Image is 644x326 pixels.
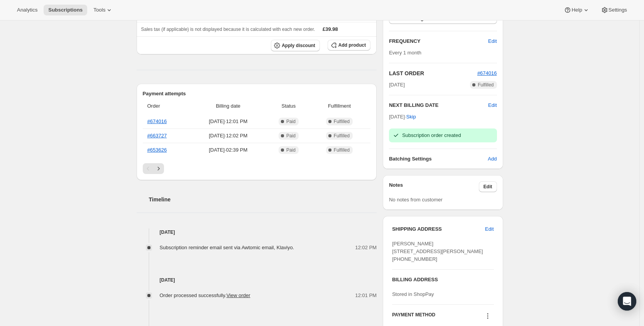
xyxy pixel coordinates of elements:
button: #674016 [477,69,497,77]
span: Apply discount [282,42,315,49]
span: Skip [406,113,416,121]
h3: BILLING ADDRESS [392,276,494,284]
span: Analytics [17,7,37,13]
th: Order [143,98,190,115]
span: Sales tax (if applicable) is not displayed because it is calculated with each new order. [141,27,315,32]
h6: Batching Settings [389,155,488,163]
span: [DATE] · 12:01 PM [192,118,265,125]
span: [PERSON_NAME] [STREET_ADDRESS][PERSON_NAME] [PHONE_NUMBER] [392,241,483,262]
span: Every 1 month [389,50,421,56]
button: Add [483,153,501,165]
button: Settings [596,5,632,15]
span: Edit [483,184,492,190]
span: Fulfilled [334,133,350,139]
button: Edit [488,101,497,109]
span: Fulfilled [478,82,494,88]
span: Billing date [192,102,265,110]
button: Help [559,5,594,15]
button: Subscriptions [44,5,87,15]
span: Edit [488,37,497,45]
span: 12:01 PM [355,292,377,299]
span: [DATE] · 02:39 PM [192,146,265,154]
span: Fulfilled [334,147,350,153]
h3: SHIPPING ADDRESS [392,225,485,233]
span: Status [269,102,308,110]
span: Subscription order created [402,132,461,138]
h2: NEXT BILLING DATE [389,101,488,109]
span: Add product [338,42,366,48]
span: Help [571,7,582,13]
h4: [DATE] [137,228,377,236]
span: Fulfillment [313,102,366,110]
span: No notes from customer [389,197,443,203]
h4: [DATE] [137,276,377,284]
nav: Pagination [143,163,371,174]
h2: LAST ORDER [389,69,477,77]
span: Tools [93,7,105,13]
span: Order processed successfully. [160,292,250,298]
span: Edit [485,225,494,233]
h3: PAYMENT METHOD [392,312,435,322]
h2: Payment attempts [143,90,371,98]
span: Settings [609,7,627,13]
div: Open Intercom Messenger [618,292,636,311]
a: View order [226,292,250,298]
span: Paid [286,147,296,153]
span: Subscriptions [48,7,83,13]
button: Tools [89,5,118,15]
button: Edit [480,223,498,235]
button: Skip [402,111,421,123]
a: #653626 [147,147,167,153]
a: #674016 [147,118,167,124]
a: #663727 [147,133,167,139]
h2: Timeline [149,196,377,203]
a: #674016 [477,70,497,76]
span: 12:02 PM [355,244,377,252]
button: Add product [328,40,370,51]
button: Analytics [12,5,42,15]
span: [DATE] [389,81,405,89]
span: Paid [286,118,296,125]
span: Add [488,155,497,163]
h3: Notes [389,181,479,192]
button: Next [153,163,164,174]
button: Apply discount [271,40,320,51]
span: Stored in ShopPay [392,291,434,297]
button: Edit [483,35,501,47]
h2: FREQUENCY [389,37,488,45]
span: Subscription reminder email sent via Awtomic email, Klaviyo. [160,245,294,250]
span: [DATE] · 12:02 PM [192,132,265,140]
span: Fulfilled [334,118,350,125]
span: Paid [286,133,296,139]
button: Edit [479,181,497,192]
span: [DATE] · [389,114,416,120]
span: £39.98 [323,26,338,32]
